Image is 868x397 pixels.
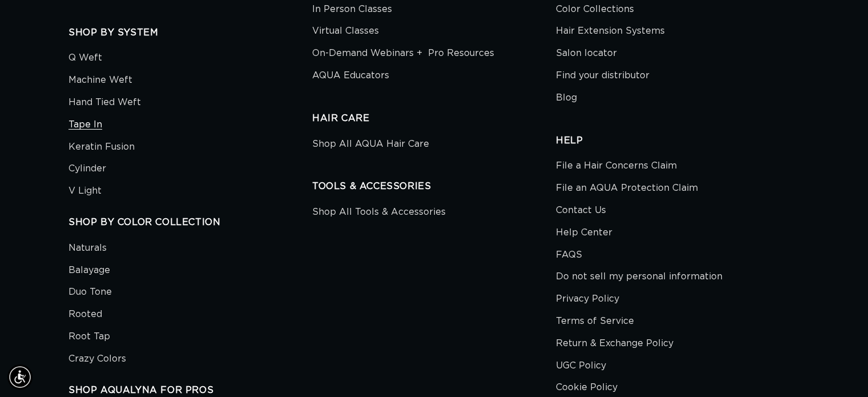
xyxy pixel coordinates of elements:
[7,364,33,390] div: Accessibility Menu
[68,326,110,348] a: Root Tap
[556,355,606,377] a: UGC Policy
[68,240,107,259] a: Naturals
[68,136,135,158] a: Keratin Fusion
[312,136,429,155] a: Shop All AQUA Hair Care
[68,114,102,136] a: Tape In
[68,69,132,91] a: Machine Weft
[556,65,649,87] a: Find your distributor
[68,303,102,326] a: Rooted
[556,222,612,244] a: Help Center
[312,65,389,87] a: AQUA Educators
[556,87,577,109] a: Blog
[556,310,634,332] a: Terms of Service
[556,42,617,65] a: Salon locator
[556,288,619,310] a: Privacy Policy
[68,384,312,396] h2: SHOP AQUALYNA FOR PROS
[68,50,102,69] a: Q Weft
[556,266,722,288] a: Do not sell my personal information
[811,342,868,397] iframe: Chat Widget
[68,180,102,202] a: V Light
[556,177,698,199] a: File an AQUA Protection Claim
[68,348,126,370] a: Crazy Colors
[556,244,582,266] a: FAQS
[68,158,106,180] a: Cylinder
[556,199,606,222] a: Contact Us
[312,20,379,42] a: Virtual Classes
[556,135,800,147] h2: HELP
[312,204,446,223] a: Shop All Tools & Accessories
[556,20,665,42] a: Hair Extension Systems
[312,42,494,65] a: On-Demand Webinars + Pro Resources
[556,332,673,355] a: Return & Exchange Policy
[312,113,556,125] h2: HAIR CARE
[68,91,141,114] a: Hand Tied Weft
[556,158,677,177] a: File a Hair Concerns Claim
[68,27,312,39] h2: SHOP BY SYSTEM
[312,181,556,193] h2: TOOLS & ACCESSORIES
[68,281,112,303] a: Duo Tone
[68,216,312,228] h2: SHOP BY COLOR COLLECTION
[68,259,110,282] a: Balayage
